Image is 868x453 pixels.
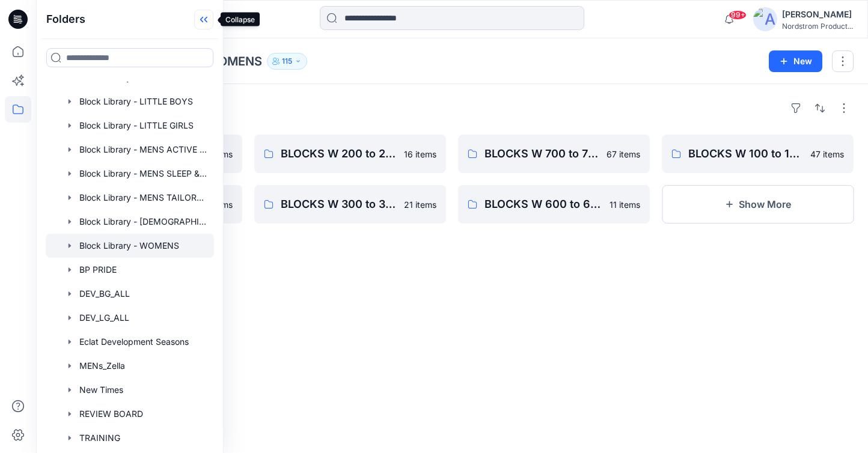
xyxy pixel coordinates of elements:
[607,148,640,160] p: 67 items
[729,10,747,20] span: 99+
[688,145,803,162] p: BLOCKS W 100 to 199 - Woven Tops, Shirts, PJ Tops
[458,185,650,223] a: BLOCKS W 600 to 699 - Robes, [GEOGRAPHIC_DATA]11 items
[484,145,599,162] p: BLOCKS W 700 to 799 - Dresses, Cami's, Gowns, Chemise
[458,135,650,173] a: BLOCKS W 700 to 799 - Dresses, Cami's, Gowns, Chemise67 items
[810,148,844,160] p: 47 items
[281,196,397,213] p: BLOCKS W 300 to 399 - Jackets, Blazers, Outerwear, Sportscoat, Vest
[254,135,446,173] a: BLOCKS W 200 to 299 - Skirts, skorts, 1/2 Slip, Full Slip16 items
[404,198,436,211] p: 21 items
[484,196,602,213] p: BLOCKS W 600 to 699 - Robes, [GEOGRAPHIC_DATA]
[267,53,307,70] button: 115
[782,22,853,31] div: Nordstrom Product...
[753,7,777,31] img: avatar
[662,185,854,223] button: Show More
[281,145,397,162] p: BLOCKS W 200 to 299 - Skirts, skorts, 1/2 Slip, Full Slip
[282,55,292,68] p: 115
[769,50,822,72] button: New
[610,198,640,211] p: 11 items
[404,148,436,160] p: 16 items
[254,185,446,223] a: BLOCKS W 300 to 399 - Jackets, Blazers, Outerwear, Sportscoat, Vest21 items
[782,7,853,22] div: [PERSON_NAME]
[662,135,854,173] a: BLOCKS W 100 to 199 - Woven Tops, Shirts, PJ Tops47 items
